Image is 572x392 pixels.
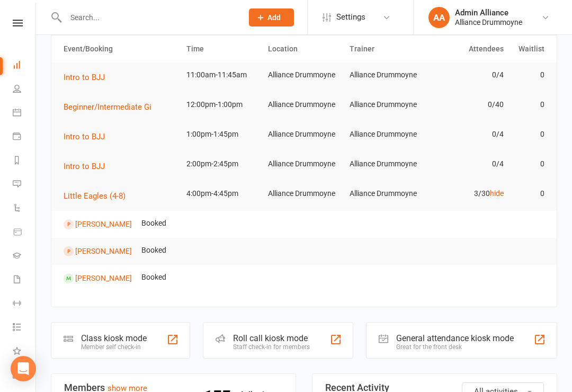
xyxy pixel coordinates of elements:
[64,132,105,141] span: Intro to BJJ
[263,152,345,176] td: Alliance Drummoyne
[13,340,37,364] a: What's New
[182,63,263,87] td: 11:00am-11:45am
[13,78,37,102] a: People
[455,17,522,27] div: Alliance Drummoyne
[13,102,37,126] a: Calendar
[64,191,126,201] span: Little Eagles (4-8)
[64,130,112,143] button: Intro to BJJ
[396,343,514,351] div: Great for the front desk
[508,92,549,117] td: 0
[182,92,263,117] td: 12:00pm-1:00pm
[13,221,37,245] a: Product Sales
[455,8,522,17] div: Admin Alliance
[233,333,310,343] div: Roll call kiosk mode
[345,35,426,63] th: Trainer
[508,122,549,147] td: 0
[267,13,281,22] span: Add
[345,122,426,147] td: Alliance Drummoyne
[75,247,132,255] a: [PERSON_NAME]
[233,343,310,351] div: Staff check-in for members
[64,101,159,113] button: Beginner/Intermediate Gi
[64,162,105,171] span: Intro to BJJ
[249,8,294,26] button: Add
[64,160,112,173] button: Intro to BJJ
[81,333,147,343] div: Class kiosk mode
[59,35,182,63] th: Event/Booking
[426,152,508,176] td: 0/4
[345,152,426,176] td: Alliance Drummoyne
[345,63,426,87] td: Alliance Drummoyne
[263,122,345,147] td: Alliance Drummoyne
[182,35,263,63] th: Time
[182,152,263,176] td: 2:00pm-2:45pm
[508,63,549,87] td: 0
[508,35,549,63] th: Waitlist
[426,35,508,63] th: Attendees
[263,35,345,63] th: Location
[75,220,132,228] a: [PERSON_NAME]
[137,265,171,290] td: Booked
[263,92,345,117] td: Alliance Drummoyne
[64,73,105,82] span: Intro to BJJ
[345,92,426,117] td: Alliance Drummoyne
[263,181,345,206] td: Alliance Drummoyne
[426,181,508,206] td: 3/30
[508,152,549,176] td: 0
[396,333,514,343] div: General attendance kiosk mode
[426,63,508,87] td: 0/4
[182,181,263,206] td: 4:00pm-4:45pm
[11,356,36,381] div: Open Intercom Messenger
[182,122,263,147] td: 1:00pm-1:45pm
[426,122,508,147] td: 0/4
[62,10,235,25] input: Search...
[13,126,37,149] a: Payments
[490,189,504,198] a: hide
[75,274,132,282] a: [PERSON_NAME]
[137,211,171,236] td: Booked
[508,181,549,206] td: 0
[64,102,151,112] span: Beginner/Intermediate Gi
[426,92,508,117] td: 0/40
[64,71,112,84] button: Intro to BJJ
[137,238,171,263] td: Booked
[345,181,426,206] td: Alliance Drummoyne
[263,63,345,87] td: Alliance Drummoyne
[428,7,450,28] div: AA
[64,190,133,202] button: Little Eagles (4-8)
[13,54,37,78] a: Dashboard
[81,343,147,351] div: Member self check-in
[13,149,37,173] a: Reports
[336,5,365,29] span: Settings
